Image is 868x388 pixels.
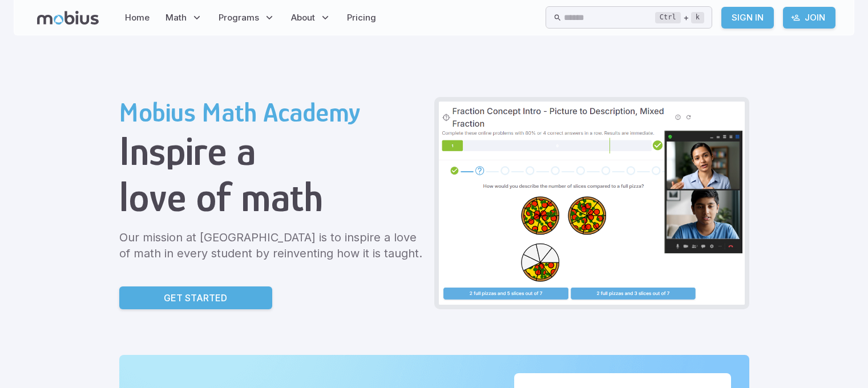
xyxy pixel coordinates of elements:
[291,11,315,24] span: About
[721,7,774,29] a: Sign In
[119,229,425,261] p: Our mission at [GEOGRAPHIC_DATA] is to inspire a love of math in every student by reinventing how...
[219,11,259,24] span: Programs
[122,5,153,31] a: Home
[783,7,835,29] a: Join
[119,97,425,128] h2: Mobius Math Academy
[119,128,425,174] h1: Inspire a
[119,174,425,220] h1: love of math
[119,286,272,309] a: Get Started
[164,291,227,305] p: Get Started
[439,102,745,305] img: Grade 6 Class
[691,12,704,23] kbd: k
[655,12,681,23] kbd: Ctrl
[344,5,380,31] a: Pricing
[655,11,704,25] div: +
[165,11,187,24] span: Math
